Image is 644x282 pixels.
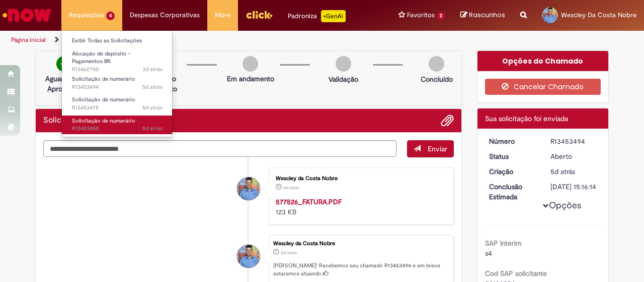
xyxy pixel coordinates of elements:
h2: Solicitação de numerário Histórico de tíquete [43,116,133,125]
p: Aguardando Aprovação [40,74,89,94]
a: Aberto R13453450 : Solicitação de numerário [62,116,173,134]
button: Adicionar anexos [441,114,454,127]
img: img-circle-grey.png [429,56,444,72]
span: R13453450 [72,125,163,133]
span: Despesas Corporativas [130,10,200,20]
b: SAP Interim [485,239,522,248]
span: R13462750 [72,66,163,74]
time: 27/08/2025 16:16:10 [281,250,297,256]
div: Wescley da Costa Nobre [237,245,260,268]
div: 27/08/2025 16:16:10 [550,166,597,177]
textarea: Digite sua mensagem aqui... [43,140,396,157]
time: 27/08/2025 16:10:56 [142,125,163,132]
div: Wescley da Costa Nobre [273,241,448,247]
div: [DATE] 15:16:14 [550,182,597,192]
span: 5d atrás [142,125,163,132]
span: 2 [437,12,445,20]
b: Cod SAP solicitante [485,269,547,278]
a: Aberto R13462750 : Alocação de depósito - Pagamentos BR [62,48,173,70]
p: Validação [329,74,358,84]
img: check-circle-green.png [56,56,72,72]
span: Favoritos [407,10,435,20]
div: Aberto [550,151,597,161]
a: Exibir Todas as Solicitações [62,35,173,46]
div: Wescley da Costa Nobre [237,177,260,200]
button: Cancelar Chamado [485,79,601,95]
dt: Conclusão Estimada [481,182,543,202]
span: 5d atrás [142,104,163,111]
span: 5d atrás [142,83,163,91]
span: s4 [485,249,492,258]
ul: Trilhas de página [8,31,422,49]
span: Rascunhos [469,10,505,20]
span: 5d atrás [283,185,299,191]
a: Página inicial [11,36,46,44]
div: R13453494 [550,136,597,146]
button: Enviar [407,140,454,157]
time: 27/08/2025 16:13:36 [142,104,163,111]
span: Requisições [69,10,104,20]
img: img-circle-grey.png [243,56,258,72]
span: R13453475 [72,104,163,112]
div: Wescley da Costa Nobre [276,176,443,182]
div: 123 KB [276,197,443,217]
dt: Status [481,151,543,161]
time: 27/08/2025 16:15:58 [283,185,299,191]
p: +GenAi [321,10,346,22]
span: 4 [106,12,115,20]
span: Enviar [428,144,447,153]
img: click_logo_yellow_360x200.png [246,7,273,22]
a: Rascunhos [460,11,505,20]
span: 5d atrás [281,250,297,256]
div: Opções do Chamado [477,51,609,71]
p: Concluído [421,74,453,84]
div: Padroniza [288,10,346,22]
span: Solicitação de numerário [72,117,135,125]
span: More [215,10,230,20]
dt: Número [481,136,543,146]
img: img-circle-grey.png [336,56,351,72]
span: Alocação de depósito - Pagamentos BR [72,50,131,66]
span: 3d atrás [142,66,163,73]
span: Solicitação de numerário [72,96,135,103]
span: R13453494 [72,83,163,91]
a: 577526_FATURA.PDF [276,197,342,206]
dt: Criação [481,166,543,177]
a: Aberto R13453475 : Solicitação de numerário [62,94,173,113]
span: Solicitação de numerário [72,75,135,83]
span: Wescley Da Costa Nobre [561,11,636,19]
time: 27/08/2025 16:16:11 [142,83,163,91]
time: 27/08/2025 16:16:10 [550,167,575,176]
p: [PERSON_NAME]! Recebemos seu chamado R13453494 e em breve estaremos atuando. [273,262,448,277]
span: 5d atrás [550,167,575,176]
p: Em andamento [227,74,274,84]
ul: Requisições [61,30,173,137]
img: ServiceNow [1,5,53,25]
a: Aberto R13453494 : Solicitação de numerário [62,74,173,92]
span: Sua solicitação foi enviada [485,114,568,123]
